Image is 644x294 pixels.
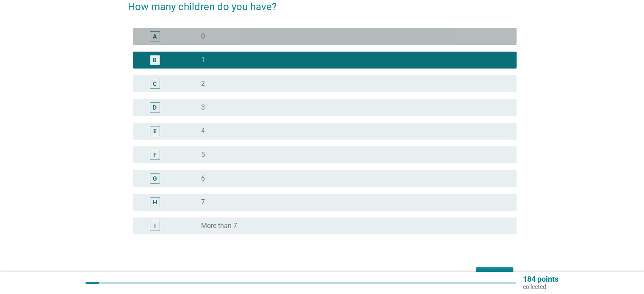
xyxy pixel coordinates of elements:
label: 7 [201,198,205,206]
label: 6 [201,174,205,183]
div: Next [483,270,506,280]
div: F [153,151,157,159]
label: 2 [201,80,205,88]
div: H [153,198,157,207]
div: I [154,222,156,231]
div: G [153,174,157,183]
div: B [153,56,157,65]
div: E [153,127,157,136]
div: D [153,103,157,112]
div: A [153,32,157,41]
label: 1 [201,56,205,64]
label: More than 7 [201,222,237,230]
label: 0 [201,32,205,41]
label: 5 [201,151,205,159]
div: C [153,80,157,88]
p: collected [523,283,558,291]
p: 184 points [523,275,558,283]
label: 4 [201,127,205,135]
label: 3 [201,103,205,112]
button: Next [476,267,513,283]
